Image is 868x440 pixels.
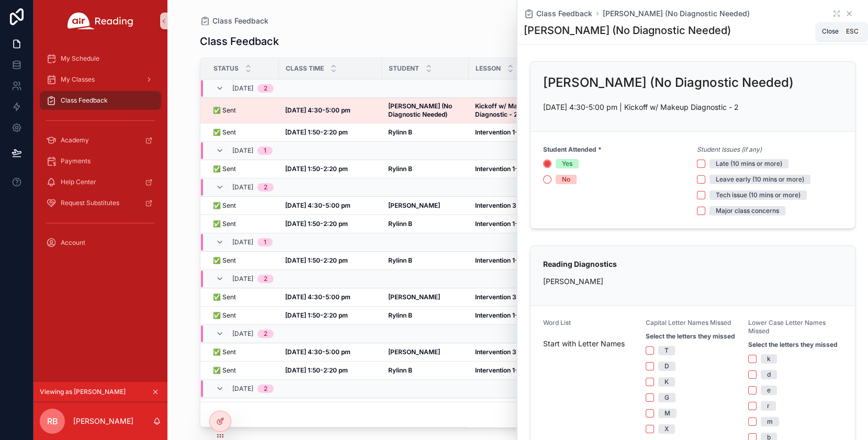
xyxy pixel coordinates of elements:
strong: Rylinn B [388,311,412,319]
div: No [562,175,570,184]
strong: [DATE] 4:30-5:00 pm [285,293,351,301]
strong: [DATE] 1:50-2:20 pm [285,165,348,173]
div: K [664,377,669,387]
p: [PERSON_NAME] [543,276,842,287]
div: d [767,370,771,379]
strong: [DATE] 1:50-2:20 pm [285,128,348,136]
strong: [PERSON_NAME] (No Diagnostic Needed) [388,102,454,118]
a: Class Feedback [200,16,268,26]
strong: Rylinn B [388,366,412,374]
div: r [767,401,770,411]
a: [PERSON_NAME] [388,348,463,356]
a: [PERSON_NAME] (No Diagnostic Needed) [388,102,463,119]
span: ✅ Sent [213,106,236,115]
a: Academy [40,131,161,150]
h1: [PERSON_NAME] (No Diagnostic Needed) [524,23,731,38]
a: Payments [40,152,161,171]
a: My Classes [40,70,161,89]
a: Intervention 3-3 (GLA) [475,201,559,210]
span: ✅ Sent [213,165,236,173]
div: Late (10 mins or more) [716,159,782,168]
a: Intervention 1-2 [475,366,559,375]
div: 2 [264,385,267,393]
strong: Kickoff w/ Makeup Diagnostic - 2 [475,102,534,118]
a: [DATE] 1:50-2:20 pm [285,220,376,228]
strong: [DATE] 1:50-2:20 pm [285,220,348,228]
strong: [DATE] 4:30-5:00 pm [285,201,351,209]
span: RB [47,415,58,427]
span: [DATE] [232,84,253,93]
span: My Schedule [61,54,99,63]
a: Kickoff w/ Makeup Diagnostic - 2 [475,102,559,119]
strong: Rylinn B [388,128,412,136]
h2: [PERSON_NAME] (No Diagnostic Needed) [543,74,794,91]
span: Help Center [61,178,96,186]
strong: Intervention 1-5 [475,220,522,228]
span: Account [61,239,85,247]
a: Rylinn B [388,165,463,173]
strong: [PERSON_NAME] [388,201,440,209]
strong: Intervention 1-3 (GLA) [475,311,541,319]
span: Class Feedback [61,96,108,105]
div: M [664,409,670,418]
strong: [PERSON_NAME] [388,293,440,301]
a: ✅ Sent [213,106,273,115]
span: ✅ Sent [213,366,236,375]
span: Close [822,27,839,36]
span: [DATE] [232,183,253,191]
span: Viewing as [PERSON_NAME] [40,388,126,396]
strong: [DATE] 1:50-2:20 pm [285,256,348,264]
span: ✅ Sent [213,293,236,301]
strong: Intervention 1-2 [475,366,522,374]
div: G [664,393,669,402]
a: ✅ Sent [213,366,273,375]
a: Class Feedback [524,8,592,19]
strong: Rylinn B [388,165,412,173]
span: Academy [61,136,89,144]
a: Rylinn B [388,366,463,375]
a: Rylinn B [388,256,463,265]
h1: Class Feedback [200,34,279,49]
strong: Intervention 1-6 (PM) [475,165,538,173]
div: Yes [562,159,572,168]
a: [DATE] 1:50-2:20 pm [285,165,376,173]
a: ✅ Sent [213,165,273,173]
span: Payments [61,157,91,165]
a: [PERSON_NAME] [388,293,463,301]
a: [DATE] 4:30-5:00 pm [285,293,376,301]
a: Intervention 1-5 [475,220,559,228]
a: [DATE] 4:30-5:00 pm [285,106,376,115]
a: ✅ Sent [213,256,273,265]
span: Request Substitutes [61,199,119,207]
a: Class Feedback [40,91,161,110]
div: scrollable content [33,42,167,266]
a: Rylinn B [388,311,463,320]
span: Class Feedback [536,8,592,19]
strong: [DATE] 1:50-2:20 pm [285,366,348,374]
strong: Reading Diagnostics [543,260,617,268]
div: Leave early (10 mins or more) [716,175,804,184]
strong: [DATE] 4:30-5:00 pm [285,348,351,356]
strong: Intervention 1-7 [475,128,522,136]
a: ✅ Sent [213,220,273,228]
strong: Student Attended * [543,145,602,154]
div: Tech issue (10 mins or more) [716,190,801,200]
span: Start with Letter Names [543,339,637,349]
span: [DATE] [232,146,253,155]
div: k [767,354,771,364]
a: Intervention 1-7 [475,128,559,137]
span: My Classes [61,75,95,84]
strong: [DATE] 1:50-2:20 pm [285,311,348,319]
a: ✅ Sent [213,128,273,137]
div: 2 [264,183,267,191]
div: 1 [264,238,266,246]
div: 2 [264,275,267,283]
a: [DATE] 4:30-5:00 pm [285,348,376,356]
div: m [767,417,773,426]
span: Lower Case Letter Names Missed [748,319,826,335]
span: ✅ Sent [213,220,236,228]
a: Rylinn B [388,128,463,137]
span: Word List [543,319,571,326]
a: Rylinn B [388,220,463,228]
strong: [PERSON_NAME] [388,348,440,356]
